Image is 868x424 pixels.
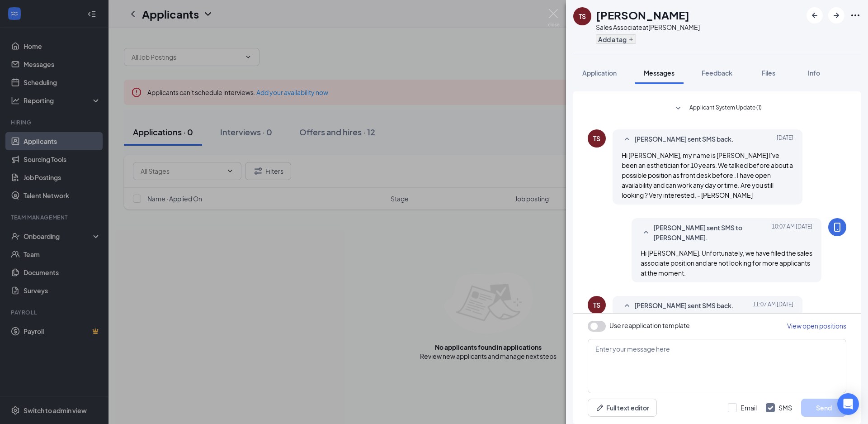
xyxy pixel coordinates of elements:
[634,134,734,145] span: [PERSON_NAME] sent SMS back.
[673,103,762,114] button: SmallChevronDownApplicant System Update (1)
[762,69,775,77] span: Files
[588,399,657,417] button: Full text editorPen
[850,10,861,21] svg: Ellipses
[831,10,842,21] svg: ArrowRight
[653,223,772,243] span: [PERSON_NAME] sent SMS to [PERSON_NAME].
[622,300,632,311] svg: SmallChevronUp
[828,7,844,24] button: ArrowRight
[753,300,793,311] span: [DATE] 11:07 AM
[634,300,734,311] span: [PERSON_NAME] sent SMS back.
[787,322,846,330] span: View open positions
[593,300,600,310] div: TS
[609,321,690,330] span: Use reapplication template
[808,69,820,77] span: Info
[702,69,732,77] span: Feedback
[801,399,846,417] button: Send
[593,134,600,143] div: TS
[832,222,843,233] svg: MobileSms
[837,393,859,415] div: Open Intercom Messenger
[622,134,632,145] svg: SmallChevronUp
[596,7,689,23] h1: [PERSON_NAME]
[628,37,634,42] svg: Plus
[595,403,604,412] svg: Pen
[777,134,793,145] span: [DATE]
[596,23,700,32] div: Sales Associate at [PERSON_NAME]
[622,151,793,199] span: Hi [PERSON_NAME], my name is [PERSON_NAME] I've been an esthetician for 10 years. We talked befor...
[772,223,812,243] span: [DATE] 10:07 AM
[579,12,586,21] div: TS
[809,10,820,21] svg: ArrowLeftNew
[582,69,617,77] span: Application
[596,34,636,44] button: PlusAdd a tag
[807,7,823,24] button: ArrowLeftNew
[644,69,675,77] span: Messages
[641,249,812,277] span: Hi [PERSON_NAME]. Unfortunately, we have filled the sales associate position and are not looking ...
[689,103,762,114] span: Applicant System Update (1)
[673,103,684,114] svg: SmallChevronDown
[641,227,651,238] svg: SmallChevronUp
